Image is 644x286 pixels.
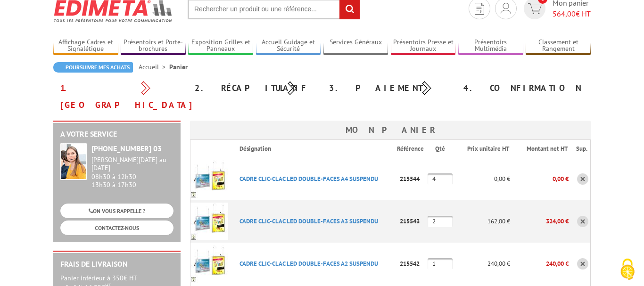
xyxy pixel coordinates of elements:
[616,258,639,281] img: Cookies (fenêtre modale)
[239,260,378,268] a: CADRE CLIC-CLAC LED DOUBLE-FACES A2 SUSPENDU
[397,171,428,187] p: 215544
[397,145,427,154] p: Référence
[510,171,569,187] p: 0,00 €
[190,245,228,283] img: CADRE CLIC-CLAC LED DOUBLE-FACES A2 SUSPENDU
[239,175,378,183] a: CADRE CLIC-CLAC LED DOUBLE-FACES A4 SUSPENDU
[190,203,228,240] img: CADRE CLIC-CLAC LED DOUBLE-FACES A3 SUSPENDU
[190,121,591,139] h3: Mon panier
[53,80,188,114] div: 1. [GEOGRAPHIC_DATA]
[169,62,188,72] li: Panier
[91,156,173,188] div: 08h30 à 12h30 13h30 à 17h30
[510,213,569,229] p: 324,00 €
[569,140,591,158] th: Sup.
[190,160,228,198] img: CADRE CLIC-CLAC LED DOUBLE-FACES A4 SUSPENDU
[322,80,456,97] div: 3. Paiement
[455,213,510,229] p: 162,00 €
[60,260,173,269] h2: Frais de Livraison
[60,143,87,180] img: widget-service.jpg
[53,38,118,54] a: Affichage Cadres et Signalétique
[60,204,173,218] a: ON VOUS RAPPELLE ?
[526,38,591,54] a: Classement et Rangement
[139,63,169,71] a: Accueil
[397,255,428,272] p: 215542
[462,145,509,154] p: Prix unitaire HT
[518,145,568,154] p: Montant net HT
[456,80,591,97] div: 4. Confirmation
[60,221,173,235] a: CONTACTEZ-NOUS
[553,9,576,18] span: 564,00
[323,38,388,54] a: Services Généraux
[256,38,321,54] a: Accueil Guidage et Sécurité
[455,171,510,187] p: 0,00 €
[397,213,428,229] p: 215543
[455,255,510,272] p: 240,00 €
[391,38,456,54] a: Présentoirs Presse et Journaux
[239,217,378,225] a: CADRE CLIC-CLAC LED DOUBLE-FACES A3 SUSPENDU
[53,62,133,73] a: Poursuivre mes achats
[553,8,591,19] span: € HT
[475,3,484,15] img: devis rapide
[91,156,173,172] div: [PERSON_NAME][DATE] au [DATE]
[188,80,322,97] div: 2. Récapitulatif
[528,3,542,14] img: devis rapide
[188,38,253,54] a: Exposition Grilles et Panneaux
[121,38,186,54] a: Présentoirs et Porte-brochures
[60,130,173,139] h2: A votre service
[91,144,162,153] strong: [PHONE_NUMBER] 03
[501,3,511,14] img: devis rapide
[458,38,523,54] a: Présentoirs Multimédia
[232,140,397,158] th: Désignation
[428,140,455,158] th: Qté
[510,255,569,272] p: 240,00 €
[611,254,644,286] button: Cookies (fenêtre modale)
